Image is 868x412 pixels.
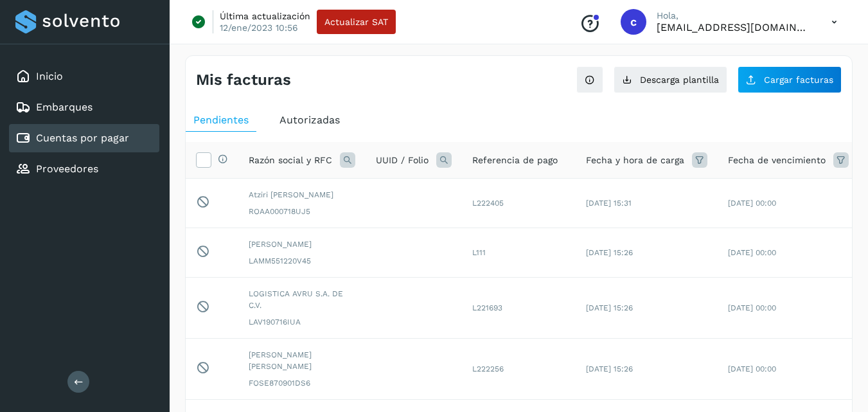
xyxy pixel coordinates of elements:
[249,189,355,201] span: Atziri [PERSON_NAME]
[728,154,826,167] span: Fecha de vencimiento
[586,154,684,167] span: Fecha y hora de carga
[249,206,355,217] span: ROAA000718UJ5
[9,62,159,91] div: Inicio
[36,163,98,175] a: Proveedores
[728,364,776,373] span: [DATE] 00:00
[472,154,558,167] span: Referencia de pago
[586,199,632,208] span: [DATE] 15:31
[640,75,719,84] span: Descarga plantilla
[657,10,811,21] p: Hola,
[586,364,633,373] span: [DATE] 15:26
[36,132,129,144] a: Cuentas por pagar
[249,288,355,311] span: LOGISTICA AVRU S.A. DE C.V.
[193,114,249,126] span: Pendientes
[728,303,776,312] span: [DATE] 00:00
[376,154,429,167] span: UUID / Folio
[279,114,340,126] span: Autorizadas
[220,22,298,33] p: 12/ene/2023 10:56
[728,248,776,257] span: [DATE] 00:00
[586,248,633,257] span: [DATE] 15:26
[249,377,355,389] span: FOSE870901DS6
[317,10,396,34] button: Actualizar SAT
[249,316,355,328] span: LAV190716IUA
[9,124,159,152] div: Cuentas por pagar
[249,349,355,372] span: [PERSON_NAME] [PERSON_NAME]
[472,303,502,312] span: L221693
[249,154,332,167] span: Razón social y RFC
[9,155,159,183] div: Proveedores
[324,17,388,26] span: Actualizar SAT
[472,364,504,373] span: L222256
[657,21,811,33] p: contabilidad5@easo.com
[472,248,486,257] span: L111
[764,75,833,84] span: Cargar facturas
[728,199,776,208] span: [DATE] 00:00
[36,101,93,113] a: Embarques
[586,303,633,312] span: [DATE] 15:26
[614,66,727,93] button: Descarga plantilla
[196,71,291,89] h4: Mis facturas
[249,238,355,250] span: [PERSON_NAME]
[738,66,842,93] button: Cargar facturas
[472,199,504,208] span: L222405
[36,70,63,82] a: Inicio
[220,10,310,22] p: Última actualización
[249,255,355,267] span: LAMM551220V45
[9,93,159,121] div: Embarques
